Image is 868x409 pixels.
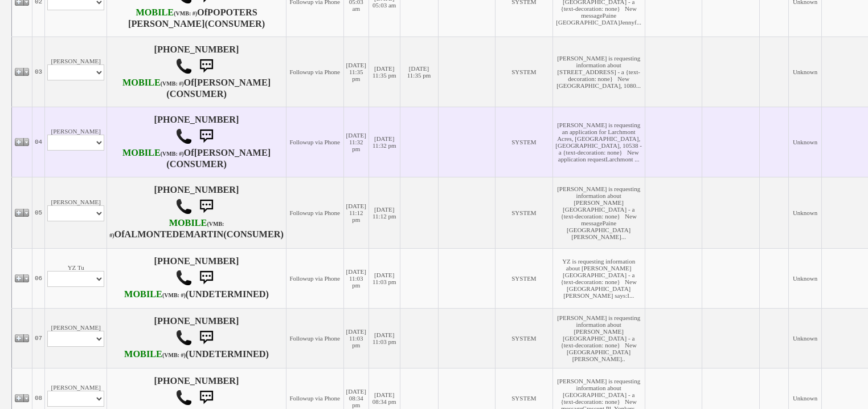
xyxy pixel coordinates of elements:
[286,308,343,368] td: Followup via Phone
[45,177,107,248] td: [PERSON_NAME]
[789,308,822,368] td: Unknown
[369,37,400,107] td: [DATE] 11:35 pm
[45,248,107,308] td: YZ Tu
[109,256,284,301] h4: [PHONE_NUMBER] (UNDETERMINED)
[161,151,184,157] font: (VMB: #)
[496,308,553,368] td: SYSTEM
[369,308,400,368] td: [DATE] 11:03 pm
[124,349,162,359] font: MOBILE
[175,198,193,215] img: call.png
[109,218,224,240] b: T-Mobile USA, Inc.
[286,37,343,107] td: Followup via Phone
[122,78,161,88] font: MOBILE
[32,248,45,308] td: 06
[789,248,822,308] td: Unknown
[32,37,45,107] td: 03
[195,266,218,289] img: sms.png
[136,7,174,18] font: MOBILE
[109,185,284,241] h4: [PHONE_NUMBER] Of (CONSUMER)
[162,352,186,358] font: (VMB: #)
[789,177,822,248] td: Unknown
[194,148,271,158] b: [PERSON_NAME]
[195,386,218,409] img: sms.png
[496,248,553,308] td: SYSTEM
[175,269,193,286] img: call.png
[496,177,553,248] td: SYSTEM
[286,107,343,177] td: Followup via Phone
[789,37,822,107] td: Unknown
[122,148,161,158] font: MOBILE
[194,78,271,88] b: [PERSON_NAME]
[343,248,369,308] td: [DATE] 11:03 pm
[343,107,369,177] td: [DATE] 11:32 pm
[552,37,645,107] td: [PERSON_NAME] is requesting information about [STREET_ADDRESS] - a {text-decoration: none} New [G...
[161,80,184,87] font: (VMB: #)
[32,107,45,177] td: 04
[369,248,400,308] td: [DATE] 11:03 pm
[109,44,284,99] h4: [PHONE_NUMBER] Of (CONSUMER)
[109,115,284,169] h4: [PHONE_NUMBER] Of (CONSUMER)
[343,177,369,248] td: [DATE] 11:12 pm
[32,177,45,248] td: 05
[552,248,645,308] td: YZ is requesting information about [PERSON_NAME][GEOGRAPHIC_DATA] - a {text-decoration: none} New...
[125,229,224,240] b: ALMONTEDEMARTIN
[122,148,184,158] b: T-Mobile USA, Inc.
[124,289,162,299] font: MOBILE
[109,316,284,361] h4: [PHONE_NUMBER] (UNDETERMINED)
[175,58,193,75] img: call.png
[195,326,218,349] img: sms.png
[45,107,107,177] td: [PERSON_NAME]
[343,308,369,368] td: [DATE] 11:03 pm
[175,128,193,145] img: call.png
[32,308,45,368] td: 07
[552,308,645,368] td: [PERSON_NAME] is requesting information about [PERSON_NAME][GEOGRAPHIC_DATA] - a {text-decoration...
[175,389,193,406] img: call.png
[124,289,186,299] b: T-Mobile USA, Inc.
[286,248,343,308] td: Followup via Phone
[175,329,193,346] img: call.png
[45,308,107,368] td: [PERSON_NAME]
[45,37,107,107] td: [PERSON_NAME]
[343,37,369,107] td: [DATE] 11:35 pm
[136,7,197,18] b: T-Mobile USA, Inc. (form. Metro PCS, Inc.)
[195,55,218,78] img: sms.png
[195,125,218,148] img: sms.png
[109,221,224,238] font: (VMB: #)
[789,107,822,177] td: Unknown
[369,177,400,248] td: [DATE] 11:12 pm
[286,177,343,248] td: Followup via Phone
[400,37,438,107] td: [DATE] 11:35 pm
[122,78,184,88] b: T-Mobile USA, Inc.
[369,107,400,177] td: [DATE] 11:32 pm
[195,195,218,218] img: sms.png
[162,292,186,298] font: (VMB: #)
[552,107,645,177] td: [PERSON_NAME] is requesting an application for Larchmont Acres, [GEOGRAPHIC_DATA], [GEOGRAPHIC_DA...
[124,349,186,359] b: T-Mobile USA, Inc.
[496,107,553,177] td: SYSTEM
[552,177,645,248] td: [PERSON_NAME] is requesting information about [PERSON_NAME][GEOGRAPHIC_DATA] - a {text-decoration...
[169,218,207,228] font: MOBILE
[174,10,197,17] font: (VMB: #)
[496,37,553,107] td: SYSTEM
